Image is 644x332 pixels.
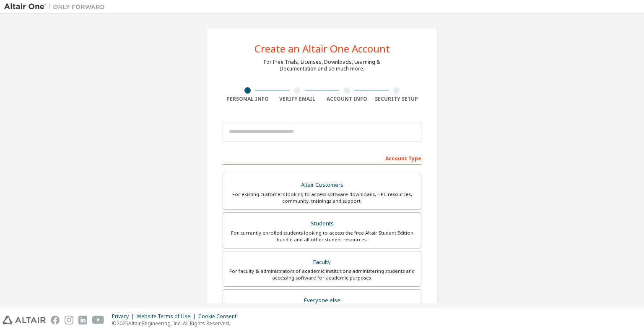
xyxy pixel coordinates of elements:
div: Students [228,218,416,230]
div: For existing customers looking to access software downloads, HPC resources, community, trainings ... [228,191,416,204]
img: instagram.svg [65,316,73,324]
div: For currently enrolled students looking to access the free Altair Student Edition bundle and all ... [228,230,416,243]
img: altair_logo.svg [3,316,46,324]
div: Website Terms of Use [137,313,198,320]
div: Cookie Consent [198,313,241,320]
div: For faculty & administrators of academic institutions administering students and accessing softwa... [228,268,416,281]
img: Altair One [4,3,109,11]
img: linkedin.svg [78,316,87,324]
div: Personal Info [223,96,273,102]
img: facebook.svg [51,316,60,324]
div: Altair Customers [228,179,416,191]
div: Everyone else [228,295,416,306]
div: Security Setup [372,96,422,102]
div: Account Type [223,151,421,165]
div: Account Info [322,96,372,102]
div: Privacy [112,313,137,320]
p: © 2025 Altair Engineering, Inc. All Rights Reserved. [112,320,241,327]
div: For Free Trials, Licenses, Downloads, Learning & Documentation and so much more. [264,59,380,72]
div: Faculty [228,256,416,268]
div: Verify Email [273,96,322,102]
img: youtube.svg [92,316,104,324]
div: Create an Altair One Account [254,44,390,54]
